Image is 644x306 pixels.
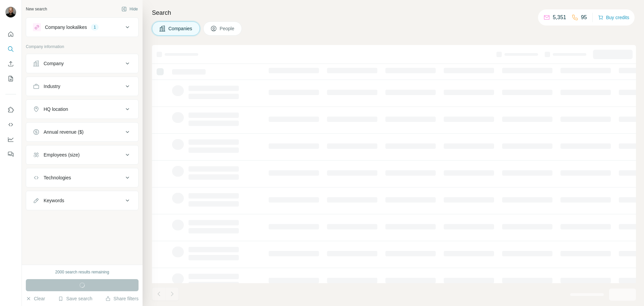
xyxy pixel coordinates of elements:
div: Employees (size) [44,151,79,158]
button: Annual revenue ($) [26,124,138,140]
div: 2000 search results remaining [55,269,109,275]
h4: Search [152,8,636,17]
button: Use Surfe API [5,119,16,131]
button: Enrich CSV [5,58,16,70]
div: Keywords [44,197,64,204]
button: Clear [26,295,45,302]
button: Quick start [5,28,16,40]
div: Annual revenue ($) [44,129,84,135]
span: People [220,25,235,32]
button: My lists [5,73,16,85]
p: 5,351 [553,13,566,21]
div: Company lookalikes [45,24,87,31]
button: Employees (size) [26,147,138,163]
button: HQ location [26,101,138,117]
div: Technologies [44,174,71,181]
button: Search [5,43,16,55]
button: Use Surfe on LinkedIn [5,104,16,116]
div: Company [44,60,64,67]
button: Share filters [105,295,139,302]
button: Dashboard [5,133,16,145]
p: 95 [581,13,587,21]
div: New search [26,6,47,12]
button: Technologies [26,170,138,186]
p: Company information [26,44,139,50]
button: Company [26,55,138,72]
img: Avatar [5,7,16,17]
button: Hide [117,4,143,14]
div: 1 [91,24,99,30]
button: Buy credits [598,13,629,22]
button: Feedback [5,148,16,160]
div: Industry [44,83,60,90]
button: Keywords [26,192,138,209]
button: Save search [58,295,92,302]
button: Industry [26,78,138,94]
div: HQ location [44,106,68,113]
button: Company lookalikes1 [26,19,138,35]
span: Companies [168,25,193,32]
